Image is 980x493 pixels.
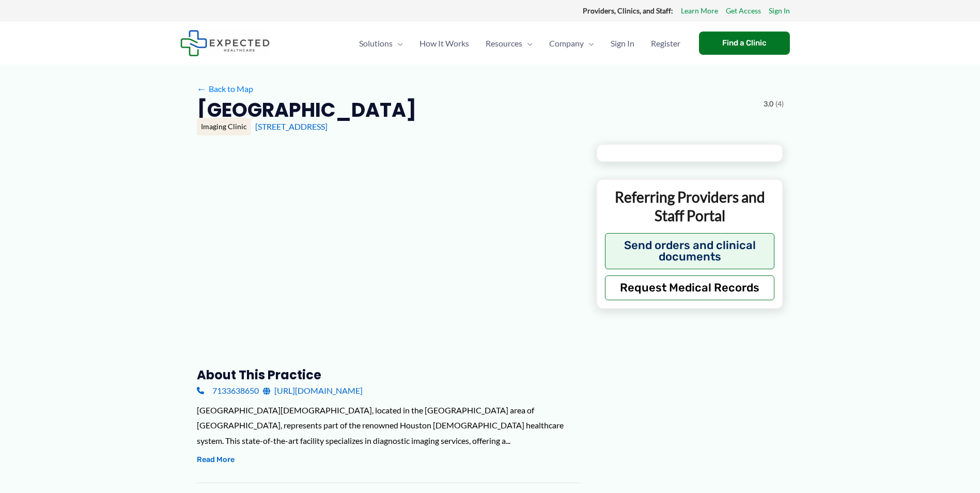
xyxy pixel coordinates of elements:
span: Resources [486,25,522,61]
img: Expected Healthcare Logo - side, dark font, small [180,30,270,56]
button: Request Medical Records [605,275,775,300]
h3: About this practice [197,367,580,383]
span: How It Works [419,25,469,61]
span: ← [197,84,207,94]
button: Send orders and clinical documents [605,233,775,269]
a: [STREET_ADDRESS] [255,121,328,131]
a: ←Back to Map [197,81,253,97]
span: (4) [775,97,784,111]
a: Find a Clinic [699,32,790,55]
span: Company [549,25,584,61]
a: Learn More [681,4,718,18]
h2: [GEOGRAPHIC_DATA] [197,97,416,122]
span: Register [651,25,680,61]
span: Sign In [611,25,634,61]
a: ResourcesMenu Toggle [477,25,541,61]
span: Solutions [359,25,393,61]
nav: Primary Site Navigation [351,25,689,61]
strong: Providers, Clinics, and Staff: [583,6,673,15]
a: How It Works [411,25,477,61]
a: SolutionsMenu Toggle [351,25,411,61]
div: Imaging Clinic [197,118,251,135]
a: Register [643,25,689,61]
a: Sign In [769,4,790,18]
span: Menu Toggle [522,25,533,61]
a: Get Access [726,4,761,18]
span: 3.0 [764,97,773,111]
button: Read More [197,454,235,466]
a: [URL][DOMAIN_NAME] [263,383,363,398]
p: Referring Providers and Staff Portal [605,188,775,225]
a: Sign In [602,25,643,61]
div: [GEOGRAPHIC_DATA][DEMOGRAPHIC_DATA], located in the [GEOGRAPHIC_DATA] area of [GEOGRAPHIC_DATA], ... [197,403,580,449]
a: CompanyMenu Toggle [541,25,602,61]
span: Menu Toggle [584,25,594,61]
span: Menu Toggle [393,25,403,61]
a: 7133638650 [197,383,259,398]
